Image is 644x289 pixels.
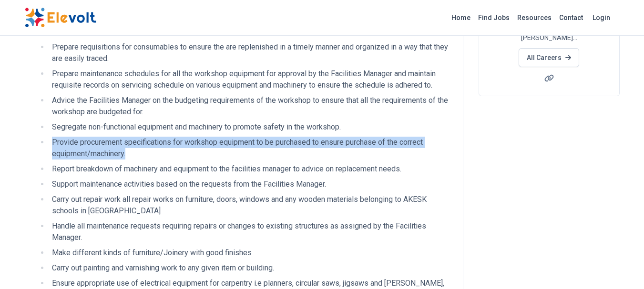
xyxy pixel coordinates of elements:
[596,243,644,289] iframe: Chat Widget
[587,8,616,27] a: Login
[448,10,474,25] a: Home
[49,121,451,133] li: Segregate non-functional equipment and machinery to promote safety in the workshop.
[513,10,555,25] a: Resources
[49,247,451,259] li: Make different kinds of furniture/Joinery with good finishes
[555,10,587,25] a: Contact
[49,95,451,118] li: Advice the Facilities Manager on the budgeting requirements of the workshop to ensure that all th...
[25,8,96,28] img: Elevolt
[49,194,451,217] li: Carry out repair work all repair works on furniture, doors, windows and any wooden materials belo...
[49,137,451,159] li: Provide procurement specifications for workshop equipment to be purchased to ensure purchase of t...
[49,163,451,175] li: Report breakdown of machinery and equipment to the facilities manager to advice on replacement ne...
[519,48,579,67] a: All Careers
[49,179,451,190] li: Support maintenance activities based on the requests from the Facilities Manager.
[49,262,451,274] li: Carry out painting and varnishing work to any given item or building.
[49,220,451,243] li: Handle all maintenance requests requiring repairs or changes to existing structures as assigned b...
[49,41,451,64] li: Prepare requisitions for consumables to ensure the are replenished in a timely manner and organiz...
[474,10,513,25] a: Find Jobs
[49,68,451,91] li: Prepare maintenance schedules for all the workshop equipment for approval by the Facilities Manag...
